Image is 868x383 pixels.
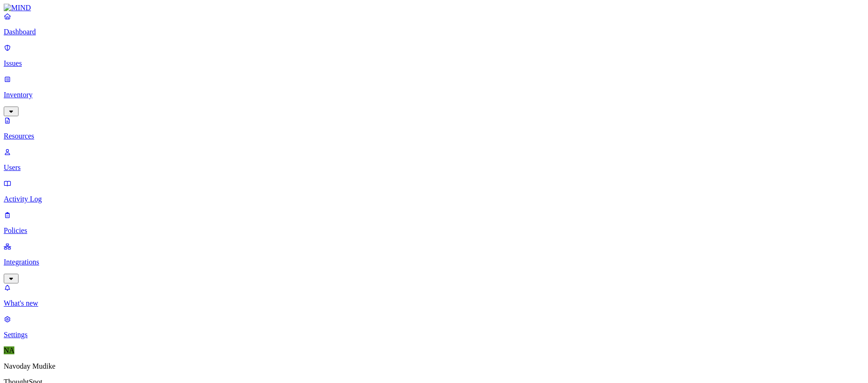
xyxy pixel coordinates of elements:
a: Dashboard [4,12,864,36]
p: Settings [4,331,864,339]
p: Policies [4,226,864,235]
a: Activity Log [4,179,864,203]
a: Users [4,148,864,172]
p: Issues [4,59,864,68]
p: Navoday Mudike [4,362,864,370]
p: Users [4,163,864,172]
p: Resources [4,132,864,140]
p: Activity Log [4,195,864,203]
p: Integrations [4,258,864,266]
span: NA [4,346,14,354]
a: Settings [4,315,864,339]
a: Issues [4,44,864,68]
a: Inventory [4,75,864,115]
a: Integrations [4,242,864,282]
p: Dashboard [4,28,864,36]
p: What's new [4,299,864,308]
a: MIND [4,4,864,12]
p: Inventory [4,91,864,99]
a: Policies [4,211,864,235]
img: MIND [4,4,31,12]
a: Resources [4,116,864,140]
a: What's new [4,283,864,308]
